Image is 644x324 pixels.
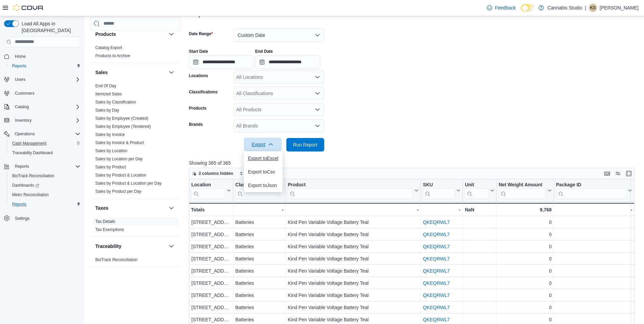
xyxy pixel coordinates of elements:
button: Traceability [95,243,166,250]
button: Operations [1,129,83,139]
a: Sales by Product & Location [95,173,146,178]
span: Customers [12,89,80,97]
img: Cova [14,4,44,11]
span: Home [12,52,80,61]
span: BioTrack Reconciliation [12,173,54,179]
span: Reports [9,62,80,70]
span: Traceabilty Dashboard [9,149,80,157]
a: Sales by Location [95,148,127,153]
label: Start Date [189,49,208,54]
button: Catalog [12,103,31,111]
a: Sales by Product [95,165,126,169]
button: Custom Date [234,28,324,42]
button: Users [1,75,83,84]
button: Metrc Reconciliation [7,190,83,200]
a: Reports [9,200,29,208]
button: Catalog [1,102,83,112]
div: Product [288,182,413,188]
span: Sales by Classification [95,99,136,105]
span: Customers [15,91,34,96]
button: Keyboard shortcuts [603,169,611,178]
div: Katerina Sanchez [589,4,597,12]
button: Open list of options [315,91,320,96]
div: Classification [235,182,278,199]
button: Classification [235,182,283,199]
a: QKEQRWL7 [423,219,450,225]
div: 9,768 [499,206,552,214]
a: BioTrack Reconciliation [95,257,138,262]
div: Kind Pen Variable Voltage Battery Teal [288,242,419,251]
button: Reports [7,61,83,71]
input: Press the down key to open a popover containing a calendar. [255,55,320,69]
span: Traceabilty Dashboard [12,150,53,156]
span: Operations [12,130,80,138]
div: Batteries [235,291,283,299]
p: [PERSON_NAME] [600,4,639,12]
button: Run Report [286,138,324,152]
button: Export toJson [244,179,282,192]
a: Sales by Location per Day [95,157,143,161]
span: Reports [12,162,80,170]
span: Reports [15,164,29,169]
div: 0 [499,230,552,238]
span: Export to Excel [248,156,278,161]
a: Dashboards [9,181,42,189]
div: Batteries [235,303,283,311]
div: Kind Pen Variable Voltage Battery Teal [288,230,419,238]
span: End Of Day [95,83,116,89]
input: Press the down key to open a popover containing a calendar. [189,55,254,69]
div: 0 [499,218,552,226]
div: SKU URL [423,182,455,199]
label: End Date [255,49,273,54]
span: KS [590,4,596,12]
button: Home [1,51,83,61]
span: Dark Mode [521,11,521,12]
button: Inventory [1,116,83,125]
span: Tax Exemptions [95,227,124,232]
span: Settings [12,214,80,222]
label: Classifications [189,89,218,95]
div: NaN [465,206,494,214]
span: Reports [12,202,26,207]
span: Cash Management [12,141,46,146]
div: Kind Pen Variable Voltage Battery Teal [288,255,419,263]
span: Sales by Product & Location [95,172,146,178]
div: Batteries [235,316,283,324]
p: Cannabis Studio [547,4,582,12]
span: Inventory [15,118,31,123]
button: 2 columns hidden [189,169,236,178]
div: Batteries [235,279,283,287]
div: [STREET_ADDRESS] [191,255,231,263]
span: Feedback [495,4,516,11]
span: Sales by Product [95,164,126,170]
button: Sales [95,69,166,76]
a: Sales by Day [95,108,119,113]
h3: Sales [95,69,108,76]
a: QKEQRWL7 [423,305,450,310]
div: Batteries [235,255,283,263]
a: Sales by Employee (Tendered) [95,124,151,129]
span: Sales by Location per Day [95,156,143,162]
div: Unit [465,182,489,199]
span: Sales by Invoice [95,132,125,137]
span: Itemized Sales [95,91,122,97]
span: Settings [15,216,29,221]
a: Catalog Export [95,45,122,50]
div: [STREET_ADDRESS] [191,218,231,226]
a: Traceabilty Dashboard [9,149,55,157]
div: Package URL [556,182,627,199]
button: Export [244,138,282,151]
button: Cash Management [7,139,83,148]
a: Feedback [484,1,518,15]
div: 0 [499,279,552,287]
div: [STREET_ADDRESS] [191,279,231,287]
div: 0 [499,255,552,263]
span: Reports [9,200,80,208]
div: Products [90,44,181,63]
div: Traceability [90,256,181,267]
span: Home [15,54,26,59]
a: QKEQRWL7 [423,232,450,237]
input: Dark Mode [521,4,535,11]
a: QKEQRWL7 [423,293,450,298]
button: Sales [167,68,175,76]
